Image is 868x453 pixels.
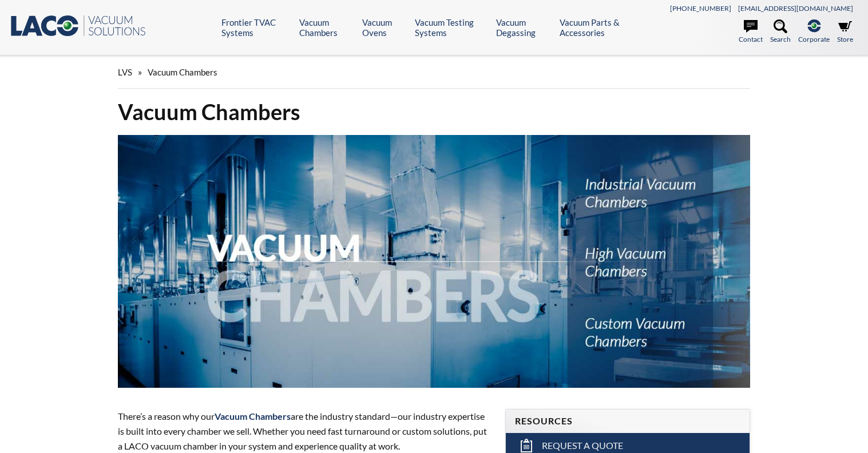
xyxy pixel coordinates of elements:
h4: Resources [515,415,740,427]
a: [PHONE_NUMBER] [670,4,731,13]
a: Frontier TVAC Systems [221,17,290,38]
a: Vacuum Degassing [496,17,552,38]
span: Corporate [798,34,830,45]
div: » [118,56,750,89]
span: Request a Quote [542,440,623,452]
img: Vacuum Chambers [118,135,750,388]
h1: Vacuum Chambers [118,98,750,126]
a: [EMAIL_ADDRESS][DOMAIN_NAME] [738,4,853,13]
a: Vacuum Testing Systems [415,17,487,38]
span: Vacuum Chambers [215,411,291,422]
span: Vacuum Chambers [148,67,217,77]
a: Vacuum Chambers [299,17,354,38]
a: Vacuum Parts & Accessories [560,17,643,38]
a: Store [837,19,853,45]
span: LVS [118,67,132,77]
a: Vacuum Ovens [362,17,406,38]
a: Search [770,19,791,45]
p: There’s a reason why our are the industry standard—our industry expertise is built into every cha... [118,409,492,453]
a: Contact [739,19,763,45]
